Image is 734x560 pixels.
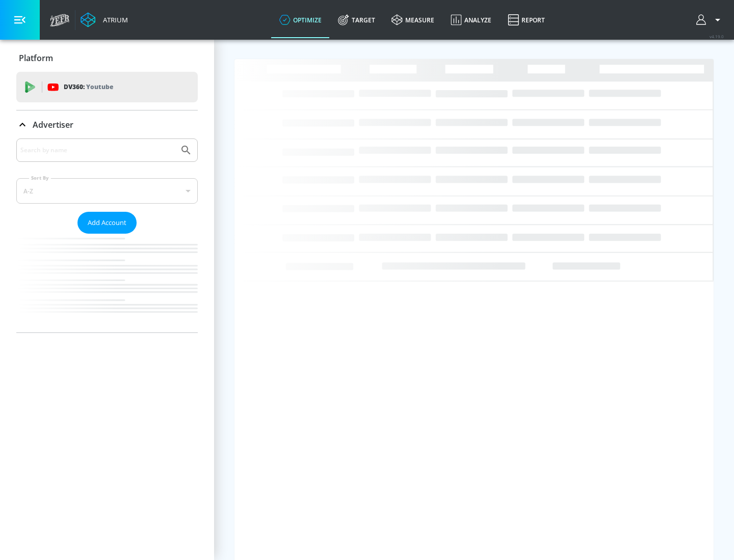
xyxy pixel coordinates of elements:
[383,2,442,38] a: measure
[271,2,330,38] a: optimize
[88,217,126,229] span: Add Account
[16,72,198,102] div: DV360: Youtube
[29,175,51,181] label: Sort By
[16,110,198,139] div: Advertiser
[16,44,198,72] div: Platform
[33,119,73,130] p: Advertiser
[20,144,175,157] input: Search by name
[710,34,724,39] span: v 4.19.0
[500,2,553,38] a: Report
[81,12,128,27] a: Atrium
[77,212,137,234] button: Add Account
[64,81,113,93] p: DV360:
[19,52,53,64] p: Platform
[16,178,198,204] div: A-Z
[442,2,500,38] a: Analyze
[86,81,113,92] p: Youtube
[99,15,128,24] div: Atrium
[16,138,198,332] div: Advertiser
[330,2,383,38] a: Target
[16,234,198,332] nav: list of Advertiser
